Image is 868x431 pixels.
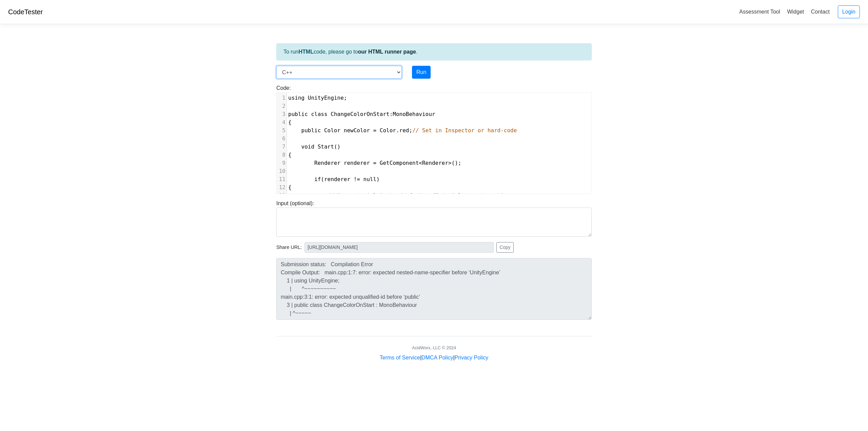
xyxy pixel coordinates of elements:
div: 1 [277,94,287,102]
div: 2 [277,102,287,110]
span: newColor [344,127,370,134]
span: { [288,184,292,191]
div: 6 [277,135,287,143]
a: Widget [784,6,807,17]
a: Assessment Tool [736,6,783,17]
span: public [288,111,308,117]
div: 12 [277,183,287,192]
a: Contact [808,6,832,17]
a: CodeTester [8,8,43,16]
button: Run [412,66,431,79]
span: class [311,111,327,117]
span: public [301,127,321,134]
span: GetComponent [380,160,419,166]
span: MonoBehaviour [393,111,435,117]
div: 9 [277,159,287,167]
div: 7 [277,143,287,151]
span: : [288,111,435,117]
span: renderer [324,176,350,182]
div: 11 [277,175,287,183]
span: // Use material instead of sharedMaterial to get a unique copy [328,192,530,199]
strong: HTML [298,49,313,55]
div: 3 [277,110,287,118]
a: our HTML runner page [358,49,416,55]
span: { [288,119,292,125]
div: 13 [277,192,287,200]
div: | | [380,354,488,362]
a: Privacy Policy [455,355,489,360]
span: Color [324,127,340,134]
span: Share URL: [276,244,302,251]
button: Copy [496,242,514,253]
span: ; [288,95,347,101]
span: { [288,152,292,158]
a: Terms of Service [380,355,420,360]
span: using [288,95,304,101]
div: 4 [277,118,287,126]
span: (); [288,160,461,166]
span: () [288,143,340,150]
div: 10 [277,167,287,175]
span: Renderer [422,160,448,166]
div: Code: [271,84,597,194]
a: DMCA Policy [421,355,453,360]
span: != [354,176,360,182]
div: 5 [277,126,287,135]
span: ( ) [288,176,380,182]
a: Login [838,5,860,18]
span: = [373,127,376,134]
span: if [314,176,321,182]
div: 8 [277,151,287,159]
span: UnityEngine [308,95,344,101]
span: . ; [288,127,517,134]
span: Renderer [314,160,340,166]
input: No share available yet [304,242,494,253]
span: > [448,160,452,166]
span: renderer [344,160,370,166]
span: ChangeColorOnStart [331,111,389,117]
div: Input (optional): [271,199,597,237]
span: Start [318,143,334,150]
div: To run code, please go to . [276,43,592,60]
span: null [363,176,377,182]
div: AcidWorx, LLC © 2024 [412,345,456,351]
span: = [373,160,376,166]
span: < [419,160,422,166]
span: // Set in Inspector or hard-code [412,127,517,134]
span: red [399,127,409,134]
span: Color [380,127,396,134]
span: void [301,143,315,150]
